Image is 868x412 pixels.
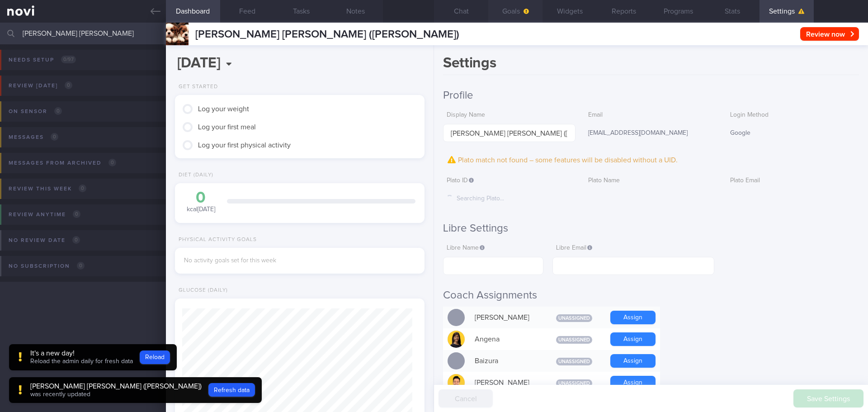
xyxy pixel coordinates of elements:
div: Baizura [470,352,542,370]
div: On sensor [6,105,64,118]
div: Review this week [6,183,89,195]
div: No subscription [6,260,87,272]
button: Assign [610,376,656,389]
span: Unassigned [556,336,592,344]
div: Needs setup [6,54,78,66]
span: Libre Name [447,245,485,251]
span: Reload the admin daily for fresh data [30,358,133,365]
span: 0 [54,107,62,115]
div: Messages from Archived [6,157,118,169]
div: It's a new day! [30,349,133,358]
div: Review anytime [6,208,83,221]
div: 0 [184,190,218,206]
div: No review date [6,234,82,246]
span: 0 [73,210,80,218]
div: [PERSON_NAME] [470,308,542,327]
h2: Coach Assignments [443,289,859,302]
span: was recently updated [30,391,90,398]
span: 0 / 97 [61,56,76,63]
span: 0 [51,133,58,141]
label: Login Method [730,111,855,119]
label: Display Name [447,111,572,119]
div: Physical Activity Goals [175,237,257,243]
h1: Settings [443,54,859,75]
span: 0 [77,262,85,270]
button: Reload [140,350,170,364]
span: Plato ID [447,177,474,184]
div: [EMAIL_ADDRESS][DOMAIN_NAME] [585,124,717,143]
span: 0 [65,81,72,89]
div: [PERSON_NAME] [470,374,542,392]
div: Google [726,124,859,143]
span: Unassigned [556,314,592,322]
h2: Profile [443,89,859,102]
div: kcal [DATE] [184,190,218,214]
span: 0 [108,159,116,166]
span: 0 [72,236,80,244]
div: Glucose (Daily) [175,287,228,294]
h2: Libre Settings [443,222,859,235]
div: Get Started [175,84,218,90]
span: Libre Email [556,245,592,251]
button: Assign [610,332,656,346]
div: [PERSON_NAME] [PERSON_NAME] ([PERSON_NAME]) [30,382,202,391]
div: Messages [6,131,61,143]
span: Unassigned [556,379,592,387]
div: No activity goals set for this week [184,257,415,265]
div: Plato match not found – some features will be disabled without a UID. [443,153,859,167]
label: Email [588,111,713,119]
span: 0 [79,185,86,192]
label: Plato Name [588,177,713,185]
div: Diet (Daily) [175,172,213,179]
div: Angena [470,330,542,348]
button: Assign [610,311,656,324]
label: Plato Email [730,177,855,185]
span: Unassigned [556,358,592,365]
button: Refresh data [208,383,255,397]
div: Review [DATE] [6,80,75,92]
div: Searching Plato... [443,189,576,208]
button: Review now [800,27,859,41]
button: Assign [610,354,656,368]
span: [PERSON_NAME] [PERSON_NAME] ([PERSON_NAME]) [195,29,459,40]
